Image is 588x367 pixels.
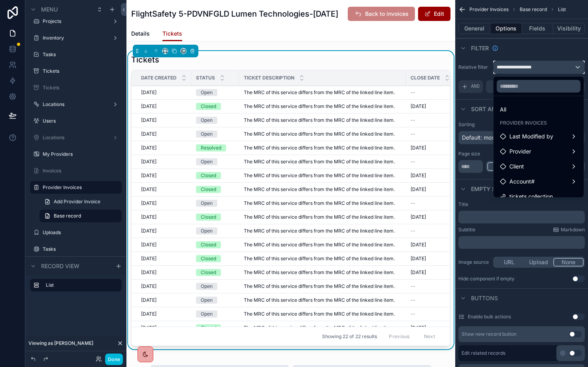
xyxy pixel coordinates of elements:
a: Details [131,26,150,42]
a: [DATE] [141,214,187,220]
div: Closed [201,186,216,193]
a: [DATE] [141,228,187,234]
a: Closed [196,255,234,262]
a: [DATE] [141,269,187,276]
a: [DATE] [411,214,460,220]
span: The MRC of this service differs from the MRC of the linked line item. [244,228,395,234]
a: Open [196,158,234,165]
div: Closed [201,214,216,221]
span: tickets collection [509,192,553,201]
span: -- [411,89,415,96]
span: -- [411,311,415,317]
button: Edit [418,7,450,21]
a: [DATE] [141,255,187,262]
a: -- [411,297,460,303]
a: -- [411,200,460,206]
span: The MRC of this service differs from the MRC of the linked line item. [244,283,395,289]
span: [DATE] [141,172,156,179]
span: [DATE] [141,283,156,289]
a: The MRC of this service differs from the MRC of the linked line item. [244,159,401,165]
a: Resolved [196,144,234,151]
a: [DATE] [141,131,187,137]
div: Open [201,297,213,304]
span: [DATE] [141,117,156,123]
span: -- [411,228,415,234]
span: -- [411,117,415,123]
span: -- [411,200,415,206]
span: [DATE] [141,242,156,248]
span: [DATE] [141,145,156,151]
h1: FlightSafety 5-PDVNFGLD Lumen Technologies-[DATE] [131,8,338,19]
div: Closed [201,241,216,248]
span: The MRC of this service differs from the MRC of the linked line item. [244,200,395,206]
a: The MRC of this service differs from the MRC of the linked line item. [244,172,401,179]
a: [DATE] [141,145,187,151]
span: The MRC of this service differs from the MRC of the linked line item. [244,311,395,317]
span: [DATE] [411,186,426,193]
a: Open [196,283,234,290]
span: [DATE] [141,103,156,110]
span: [DATE] [141,159,156,165]
a: -- [411,228,460,234]
span: -- [411,283,415,289]
span: The MRC of this service differs from the MRC of the linked line item. [244,214,395,220]
span: Ticket Description [244,75,294,81]
a: The MRC of this service differs from the MRC of the linked line item. [244,117,401,123]
h1: Tickets [131,54,159,65]
a: [DATE] [411,172,460,179]
a: The MRC of this service differs from the MRC of the linked line item. [244,89,401,96]
a: [DATE] [141,297,187,303]
span: Client [509,162,524,171]
span: -- [411,297,415,303]
div: Open [201,200,213,207]
a: [DATE] [411,242,460,248]
span: The MRC of this service differs from the MRC of the linked line item. [244,131,395,137]
span: [DATE] [411,269,426,276]
span: The MRC of this service differs from the MRC of the linked line item. [244,172,395,179]
a: [DATE] [411,145,460,151]
span: [DATE] [411,255,426,262]
span: Tickets [162,30,182,38]
a: The MRC of this service differs from the MRC of the linked line item. [244,214,401,220]
span: The MRC of this service differs from the MRC of the linked line item. [244,242,395,248]
span: The MRC of this service differs from the MRC of the linked line item. [244,159,395,165]
span: [DATE] [141,186,156,193]
a: The MRC of this service differs from the MRC of the linked line item. [244,131,401,137]
a: Open [196,89,234,96]
a: Closed [196,269,234,276]
span: All [500,105,506,114]
span: [DATE] [141,89,156,96]
span: The MRC of this service differs from the MRC of the linked line item. [244,117,395,123]
div: Resolved [201,144,221,151]
a: The MRC of this service differs from the MRC of the linked line item. [244,242,401,248]
a: The MRC of this service differs from the MRC of the linked line item. [244,297,401,303]
span: [DATE] [141,255,156,262]
a: [DATE] [411,269,460,276]
a: Closed [196,324,234,331]
span: -- [411,159,415,165]
span: [DATE] [141,297,156,303]
a: -- [411,89,460,96]
div: Closed [201,255,216,262]
a: [DATE] [141,311,187,317]
div: Open [201,117,213,124]
a: Open [196,117,234,124]
span: The MRC of this service differs from the MRC of the linked line item. [244,186,395,193]
span: The MRC of this service differs from the MRC of the linked line item. [244,145,395,151]
span: [DATE] [141,311,156,317]
a: Open [196,310,234,318]
span: [DATE] [411,325,426,331]
a: [DATE] [141,283,187,289]
div: Open [201,131,213,138]
a: The MRC of this service differs from the MRC of the linked line item. [244,186,401,193]
span: Provider [509,147,531,156]
a: [DATE] [141,200,187,206]
a: The MRC of this service differs from the MRC of the linked line item. [244,103,401,110]
span: [DATE] [411,172,426,179]
span: Showing 22 of 22 results [322,333,377,340]
a: [DATE] [141,89,187,96]
a: -- [411,159,460,165]
a: The MRC of this service differs from the MRC of the linked line item. [244,311,401,317]
a: Open [196,131,234,138]
div: Closed [201,172,216,179]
